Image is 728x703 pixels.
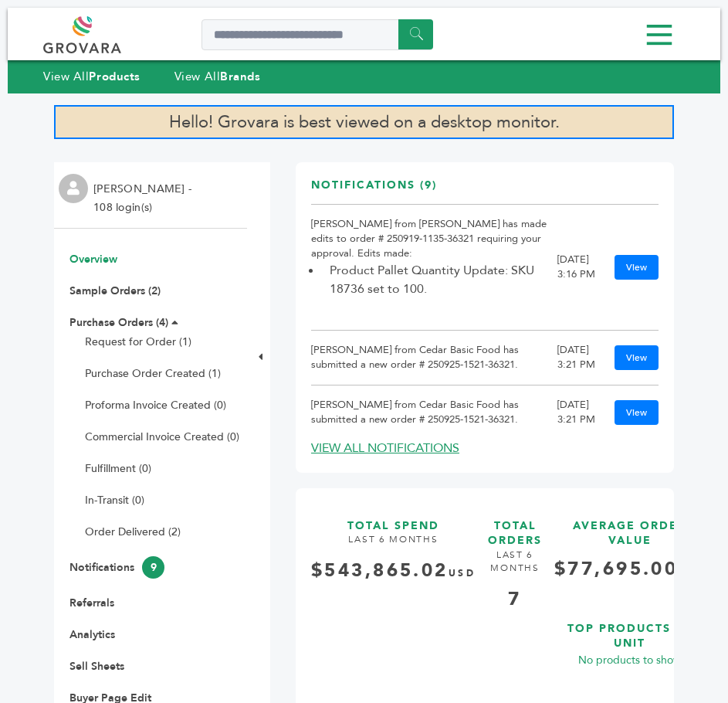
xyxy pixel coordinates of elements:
[85,398,226,413] a: Proforma Invoice Created (0)
[174,69,261,84] a: View AllBrands
[54,105,674,139] p: Hello! Grovara is best viewed on a desktop monitor.
[220,69,260,84] strong: Brands
[85,366,221,381] a: Purchase Order Created (1)
[488,504,542,548] h3: TOTAL ORDERS
[85,493,144,508] a: In-Transit (0)
[85,335,191,349] a: Request for Order (1)
[615,345,659,370] a: View
[554,651,706,670] p: No products to show
[85,525,181,539] a: Order Delivered (2)
[69,315,168,330] a: Purchase Orders (4)
[615,255,659,280] a: View
[69,627,115,642] a: Analytics
[201,19,433,50] input: Search a product or brand...
[554,556,706,594] h4: $77,695.00
[89,69,140,84] strong: Products
[311,205,557,331] td: [PERSON_NAME] from [PERSON_NAME] has made edits to order # 250919-1135-36321 requiring your appro...
[488,586,542,613] div: 7
[311,178,437,205] h3: Notifications (9)
[59,174,88,203] img: profile.png
[557,343,599,372] div: [DATE] 3:21 PM
[311,533,476,558] h4: LAST 6 MONTHS
[311,331,557,385] td: [PERSON_NAME] from Cedar Basic Food has submitted a new order # 250925-1521-36321.
[142,556,164,579] span: 9
[85,430,239,444] a: Commercial Invoice Created (0)
[311,558,476,584] div: $543,865.02
[449,567,476,579] span: USD
[43,18,685,53] div: Menu
[43,69,141,84] a: View AllProducts
[554,504,706,548] h3: AVERAGE ORDER VALUE
[311,440,459,457] a: VIEW ALL NOTIFICATIONS
[69,284,161,298] a: Sample Orders (2)
[69,560,164,575] a: Notifications9
[69,252,117,267] a: Overview
[488,548,542,586] h4: LAST 6 MONTHS
[311,504,476,534] h3: TOTAL SPEND
[85,461,151,476] a: Fulfillment (0)
[554,504,706,594] a: AVERAGE ORDER VALUE $77,695.00USD
[93,180,195,217] li: [PERSON_NAME] - 108 login(s)
[69,596,114,610] a: Referrals
[322,261,557,298] li: Product Pallet Quantity Update: SKU 18736 set to 100.
[69,659,124,674] a: Sell Sheets
[557,398,599,427] div: [DATE] 3:21 PM
[557,253,599,282] div: [DATE] 3:16 PM
[311,385,557,440] td: [PERSON_NAME] from Cedar Basic Food has submitted a new order # 250925-1521-36321.
[554,606,706,651] h3: TOP PRODUCTS BY UNIT
[615,400,659,425] a: View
